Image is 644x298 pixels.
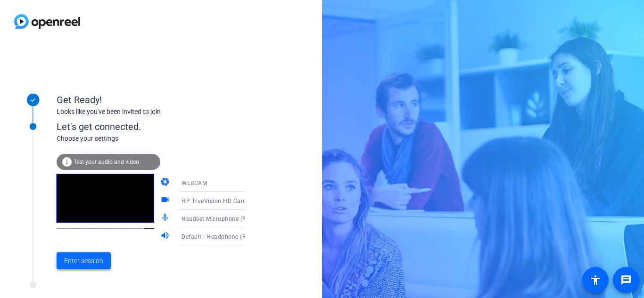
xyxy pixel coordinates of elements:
[590,274,601,286] mat-icon: accessibility
[182,197,291,204] span: HP TrueVision HD Camera (0408:5365)
[57,252,111,269] button: Enter session
[57,134,264,144] div: Choose your settings
[182,180,207,186] span: WEBCAM
[160,195,172,206] mat-icon: videocam
[64,256,103,266] span: Enter session
[182,215,290,222] span: Headset Microphone (Realtek(R) Audio)
[160,177,172,188] mat-icon: camera
[160,213,172,224] mat-icon: mic_none
[74,159,139,165] span: Test your audio and video
[620,274,632,286] mat-icon: message
[160,231,172,242] mat-icon: volume_up
[182,233,290,240] span: Default - Headphone (Realtek(R) Audio)
[61,156,73,168] mat-icon: info
[57,120,264,134] div: Let's get connected.
[57,107,245,117] div: Looks like you've been invited to join
[57,93,245,107] div: Get Ready!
